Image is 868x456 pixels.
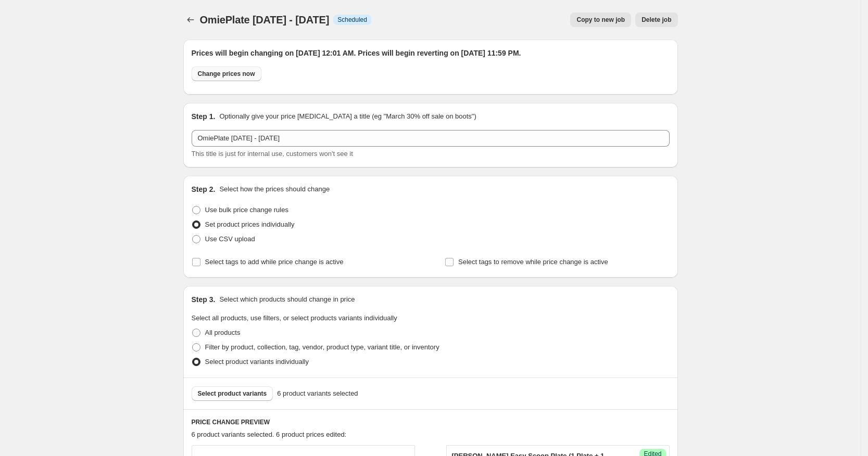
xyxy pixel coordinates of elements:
[641,16,671,24] span: Delete job
[205,235,255,243] span: Use CSV upload
[576,16,625,24] span: Copy to new job
[205,358,309,366] span: Select product variants individually
[277,388,358,399] span: 6 product variants selected
[192,314,397,322] span: Select all products, use filters, or select products variants individually
[205,343,439,351] span: Filter by product, collection, tag, vendor, product type, variant title, or inventory
[192,150,353,158] span: This title is just for internal use, customers won't see it
[205,220,295,228] span: Set product prices individually
[192,184,216,194] h2: Step 2.
[219,294,355,305] p: Select which products should change in price
[198,70,255,78] span: Change prices now
[337,16,367,24] span: Scheduled
[192,67,261,81] button: Change prices now
[570,12,631,27] button: Copy to new job
[198,389,267,398] span: Select product variants
[205,258,344,266] span: Select tags to add while price change is active
[183,12,198,27] button: Price change jobs
[205,206,288,214] span: Use bulk price change rules
[192,130,670,147] input: 30% off holiday sale
[219,184,330,194] p: Select how the prices should change
[192,294,216,305] h2: Step 3.
[192,386,273,401] button: Select product variants
[219,111,476,122] p: Optionally give your price [MEDICAL_DATA] a title (eg "March 30% off sale on boots")
[635,12,677,27] button: Delete job
[192,48,670,58] h2: Prices will begin changing on [DATE] 12:01 AM. Prices will begin reverting on [DATE] 11:59 PM.
[192,111,216,122] h2: Step 1.
[192,418,670,426] h6: PRICE CHANGE PREVIEW
[458,258,608,266] span: Select tags to remove while price change is active
[205,329,241,336] span: All products
[200,14,330,25] span: OmiePlate [DATE] - [DATE]
[192,431,347,438] span: 6 product variants selected. 6 product prices edited:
